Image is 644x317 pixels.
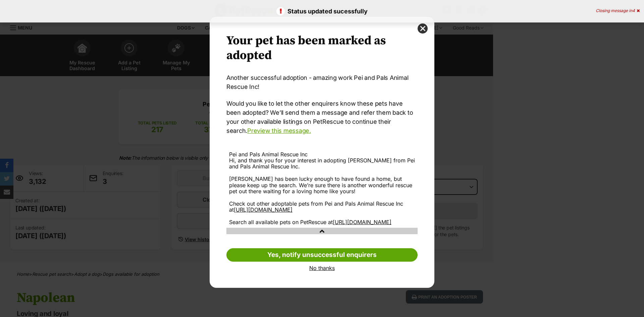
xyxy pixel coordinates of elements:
[226,99,418,135] p: Would you like to let the other enquirers know these pets have been adopted? We’ll send them a me...
[333,219,391,225] a: [URL][DOMAIN_NAME]
[7,7,637,16] p: Status updated sucessfully
[229,157,415,225] div: Hi, and thank you for your interest in adopting [PERSON_NAME] from Pei and Pals Animal Rescue Inc...
[226,34,418,63] h2: Your pet has been marked as adopted
[229,151,308,158] span: Pei and Pals Animal Rescue Inc
[234,206,292,213] a: [URL][DOMAIN_NAME]
[226,73,418,91] p: Another successful adoption - amazing work Pei and Pals Animal Rescue Inc!
[418,23,428,34] button: close
[632,8,635,13] span: 4
[247,127,311,134] a: Preview this message.
[226,248,418,262] a: Yes, notify unsuccessful enquirers
[596,8,640,13] div: Closing message in
[226,265,418,271] a: No thanks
